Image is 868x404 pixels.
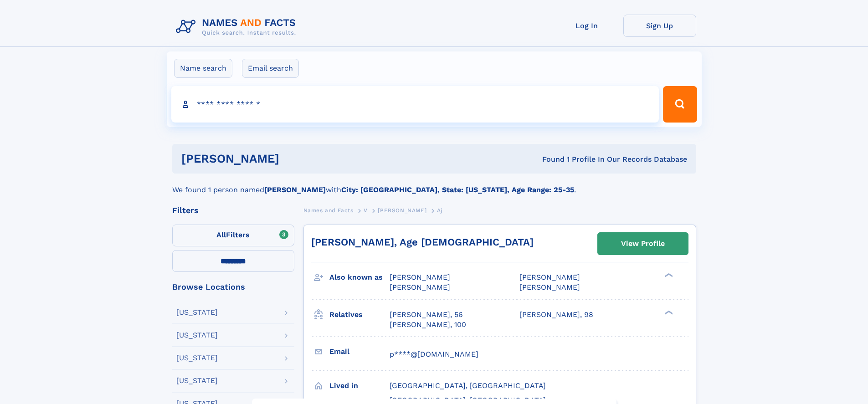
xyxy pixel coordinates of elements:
h3: Lived in [329,378,390,394]
div: [US_STATE] [176,332,218,339]
label: Name search [174,59,232,78]
a: [PERSON_NAME], 98 [519,310,593,320]
label: Email search [242,59,299,78]
a: [PERSON_NAME], 100 [390,320,466,330]
a: Names and Facts [303,205,354,216]
b: City: [GEOGRAPHIC_DATA], State: [US_STATE], Age Range: 25-35 [341,185,574,194]
a: [PERSON_NAME] [378,205,426,216]
button: Search Button [663,86,697,123]
span: All [216,230,226,239]
span: [PERSON_NAME] [519,283,580,291]
div: View Profile [621,233,665,254]
a: [PERSON_NAME], Age [DEMOGRAPHIC_DATA] [311,236,534,248]
h3: Relatives [329,307,390,322]
img: Logo Names and Facts [172,15,303,39]
div: [US_STATE] [176,309,218,316]
div: We found 1 person named with . [172,174,696,195]
span: [PERSON_NAME] [390,273,450,281]
div: [US_STATE] [176,377,218,384]
a: View Profile [598,233,688,255]
span: Aj [437,207,442,214]
div: ❯ [663,309,673,315]
div: ❯ [663,272,673,278]
span: V [364,207,368,214]
input: search input [171,86,659,123]
div: Browse Locations [172,283,294,291]
a: V [364,205,368,216]
span: [GEOGRAPHIC_DATA], [GEOGRAPHIC_DATA] [390,381,546,390]
a: Sign Up [623,15,696,37]
div: [US_STATE] [176,354,218,362]
span: [PERSON_NAME] [390,283,450,291]
a: [PERSON_NAME], 56 [390,310,463,320]
h3: Also known as [329,270,390,285]
a: Log In [550,15,623,37]
div: Filters [172,206,294,215]
h3: Email [329,344,390,359]
b: [PERSON_NAME] [264,185,326,194]
label: Filters [172,225,294,246]
span: [PERSON_NAME] [378,207,426,214]
h1: [PERSON_NAME] [181,153,411,164]
div: Found 1 Profile In Our Records Database [411,154,687,164]
span: [PERSON_NAME] [519,273,580,281]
